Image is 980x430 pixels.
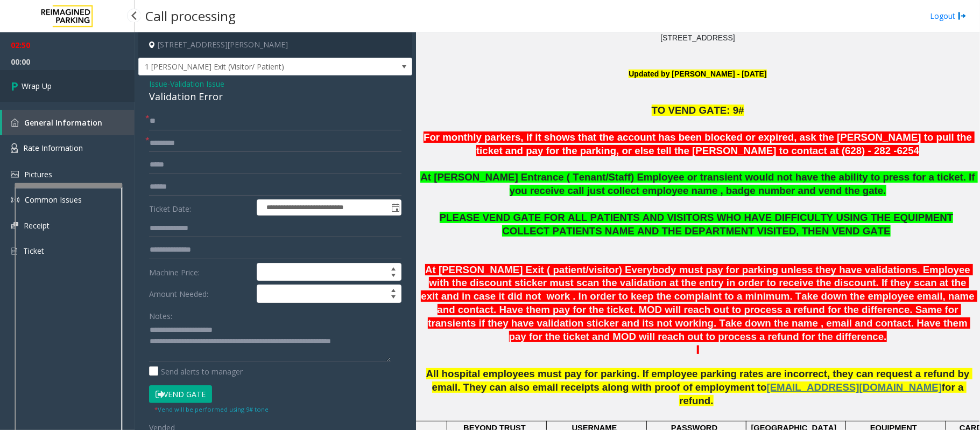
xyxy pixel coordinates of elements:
[389,200,401,215] span: Toggle popup
[652,105,744,116] span: TO VEND GATE: 9#
[11,143,18,153] img: 'icon'
[154,405,269,413] small: Vend will be performed using 9# tone
[11,171,19,178] img: 'icon'
[23,143,83,153] span: Rate Information
[386,263,401,272] span: Increase value
[170,78,224,89] span: Validation Issue
[11,196,19,204] img: 'icon'
[149,78,167,89] span: Issue
[149,385,212,404] button: Vend Gate
[11,222,18,229] img: 'icon'
[22,80,52,92] span: Wrap Up
[149,307,172,322] label: Notes:
[139,58,357,75] span: 1 [PERSON_NAME] Exit (Visitor/ Patient)
[146,199,254,216] label: Ticket Date:
[386,272,401,281] span: Decrease value
[679,382,966,406] span: for a refund.
[629,70,766,78] font: Updated by [PERSON_NAME] - [DATE]
[2,110,135,135] a: General Information
[420,171,978,196] span: At [PERSON_NAME] Entrance ( Tenant/Staff) Employee or transient would not have the ability to pre...
[146,285,254,303] label: Amount Needed:
[767,384,942,392] a: [EMAIL_ADDRESS][DOMAIN_NAME]
[149,366,243,377] label: Send alerts to manager
[424,131,975,156] font: For monthly parkers, if it shows that the account has been blocked or expired, ask the [PERSON_NA...
[930,10,967,22] a: Logout
[138,32,412,58] h4: [STREET_ADDRESS][PERSON_NAME]
[440,212,954,223] span: PLEASE VEND GATE FOR ALL PATIENTS AND VISITORS WHO HAVE DIFFICULTY USING THE EQUIPMENT
[11,246,18,256] img: 'icon'
[386,294,401,302] span: Decrease value
[11,119,19,127] img: 'icon'
[149,89,401,104] div: Validation Error
[421,264,977,342] span: At [PERSON_NAME] Exit ( patient/visitor) Everybody must pay for parking unless they have validati...
[146,263,254,281] label: Machine Price:
[767,382,942,393] span: [EMAIL_ADDRESS][DOMAIN_NAME]
[426,368,972,393] span: All hospital employees must pay for parking. If employee parking rates are incorrect, they can re...
[24,169,52,179] span: Pictures
[24,117,102,128] span: General Information
[502,225,890,237] span: COLLECT PATIENTS NAME AND THE DEPARTMENT VISITED, THEN VEND GATE
[958,10,967,22] img: logout
[420,32,976,44] p: [STREET_ADDRESS]
[386,285,401,294] span: Increase value
[167,79,224,89] span: -
[140,3,241,29] h3: Call processing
